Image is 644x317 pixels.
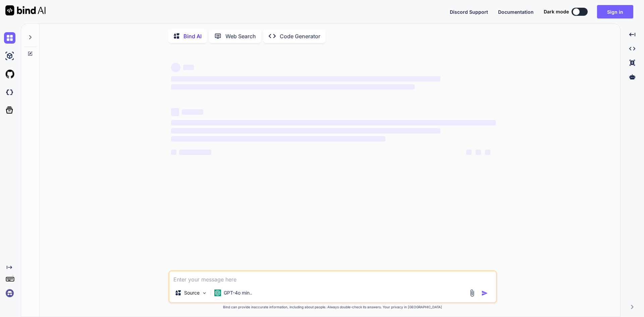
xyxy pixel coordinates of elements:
span: ‌ [171,84,415,90]
span: ‌ [485,150,490,155]
p: Web Search [225,32,256,40]
img: GPT-4o mini [214,289,221,296]
span: ‌ [171,63,180,72]
span: ‌ [171,108,179,116]
span: ‌ [183,65,194,70]
span: ‌ [476,150,481,155]
img: githubLight [4,68,15,80]
img: ai-studio [4,50,15,62]
span: ‌ [179,150,211,155]
img: darkCloudIdeIcon [4,87,15,98]
p: Bind AI [183,32,202,40]
span: Documentation [498,9,534,15]
img: icon [481,290,488,297]
span: ‌ [171,128,440,134]
button: Discord Support [450,8,488,15]
p: Code Generator [280,32,320,40]
button: Documentation [498,8,534,15]
p: Bind can provide inaccurate information, including about people. Always double-check its answers.... [168,305,497,310]
span: ‌ [171,136,385,142]
span: ‌ [466,150,472,155]
img: signin [4,287,15,299]
span: ‌ [182,109,203,115]
img: Bind AI [5,5,46,15]
img: attachment [468,289,476,297]
button: Sign in [597,5,633,18]
p: GPT-4o min.. [224,289,252,296]
span: ‌ [171,120,496,125]
span: Discord Support [450,9,488,15]
img: chat [4,32,15,44]
img: Pick Models [202,290,207,296]
p: Source [184,289,200,296]
span: ‌ [171,76,440,82]
span: ‌ [171,150,176,155]
span: Dark mode [544,8,569,15]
